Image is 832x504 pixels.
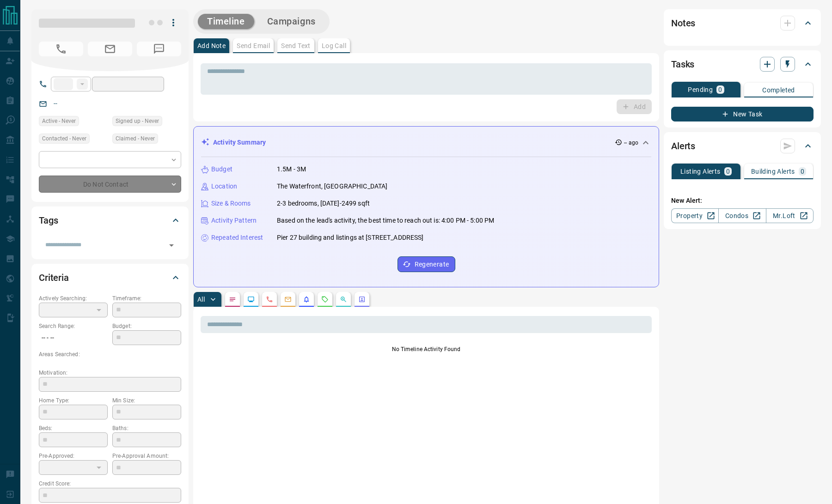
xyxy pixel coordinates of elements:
p: 2-3 bedrooms, [DATE]-2499 sqft [277,199,370,208]
p: Min Size: [112,396,181,405]
p: Budget [211,164,232,174]
p: Budget: [112,322,181,330]
p: Pending [688,86,713,93]
p: Search Range: [39,322,108,330]
h2: Alerts [671,139,695,153]
p: 1.5M - 3M [277,164,306,174]
a: Property [671,208,719,223]
svg: Emails [284,296,292,303]
p: Add Note [197,43,226,49]
div: Activity Summary-- ago [201,134,651,151]
p: Credit Score: [39,480,181,488]
button: New Task [671,107,814,121]
p: 0 [718,86,722,93]
p: Timeframe: [112,294,181,303]
p: 0 [726,168,730,175]
span: No Number [137,42,181,56]
svg: Notes [229,296,236,303]
h2: Notes [671,16,695,30]
p: Based on the lead's activity, the best time to reach out is: 4:00 PM - 5:00 PM [277,216,494,225]
div: Tags [39,209,181,231]
span: Signed up - Never [116,116,159,126]
div: Do Not Contact [39,176,181,193]
a: Mr.Loft [766,208,814,223]
button: Timeline [198,14,254,29]
p: New Alert: [671,196,814,206]
p: Size & Rooms [211,199,251,208]
p: Pier 27 building and listings at [STREET_ADDRESS] [277,233,423,243]
div: Notes [671,12,814,34]
button: Regenerate [398,256,455,272]
div: Criteria [39,267,181,289]
p: 0 [801,168,804,175]
svg: Listing Alerts [303,296,310,303]
p: Pre-Approved: [39,452,108,460]
p: The Waterfront, [GEOGRAPHIC_DATA] [277,182,387,191]
div: Alerts [671,135,814,157]
a: Condos [718,208,766,223]
p: No Timeline Activity Found [201,345,652,353]
h2: Criteria [39,270,69,285]
p: -- ago [624,139,638,147]
p: Areas Searched: [39,350,181,358]
p: Actively Searching: [39,294,108,303]
p: Repeated Interest [211,233,263,243]
p: Beds: [39,424,108,432]
p: Location [211,182,237,191]
svg: Calls [266,296,273,303]
p: -- - -- [39,330,108,346]
p: Building Alerts [751,168,795,175]
p: Baths: [112,424,181,432]
a: -- [54,100,57,107]
p: Completed [762,87,795,93]
span: No Number [39,42,83,56]
h2: Tags [39,213,58,228]
p: Activity Pattern [211,216,257,225]
span: Claimed - Never [116,134,155,143]
p: All [197,296,205,303]
svg: Lead Browsing Activity [247,296,255,303]
p: Activity Summary [213,138,266,147]
span: Active - Never [42,116,76,126]
button: Campaigns [258,14,325,29]
p: Home Type: [39,396,108,405]
p: Motivation: [39,369,181,377]
div: Tasks [671,53,814,75]
p: Pre-Approval Amount: [112,452,181,460]
p: Listing Alerts [680,168,721,175]
svg: Agent Actions [358,296,366,303]
svg: Opportunities [340,296,347,303]
svg: Requests [321,296,329,303]
h2: Tasks [671,57,694,72]
span: No Email [88,42,132,56]
span: Contacted - Never [42,134,86,143]
button: Open [165,239,178,252]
